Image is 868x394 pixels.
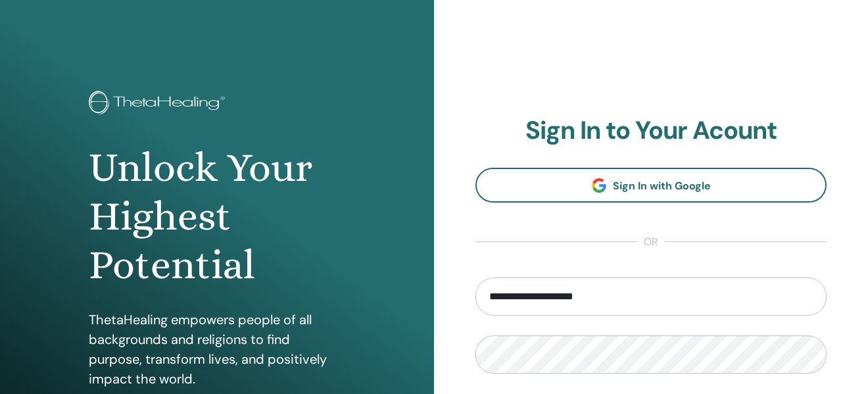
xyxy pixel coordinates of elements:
[637,234,665,250] span: or
[613,179,711,193] span: Sign In with Google
[89,310,345,389] p: ThetaHealing empowers people of all backgrounds and religions to find purpose, transform lives, a...
[89,143,345,290] h1: Unlock Your Highest Potential
[475,168,827,203] a: Sign In with Google
[475,116,827,146] h2: Sign In to Your Acount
